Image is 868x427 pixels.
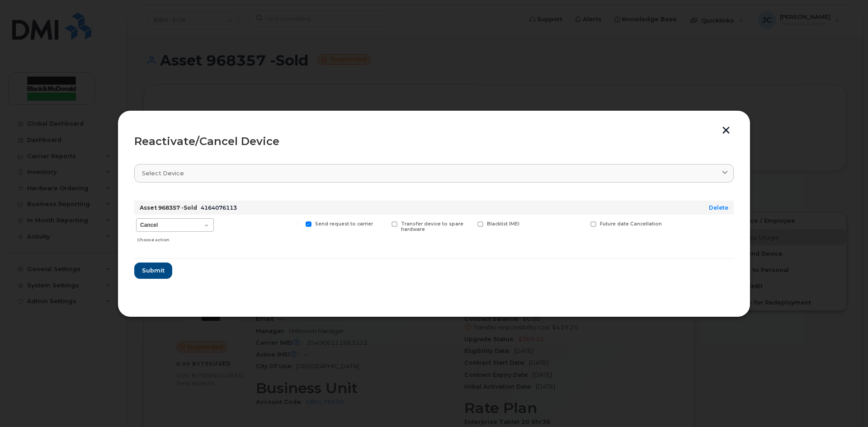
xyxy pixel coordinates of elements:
[134,136,734,147] div: Reactivate/Cancel Device
[381,221,385,226] input: Transfer device to spare hardware
[201,204,237,211] span: 4164076113
[134,164,734,183] a: Select device
[709,204,728,211] a: Delete
[137,233,214,244] div: Choose action
[467,221,471,226] input: Blacklist IMEI
[142,169,184,178] span: Select device
[401,221,463,233] span: Transfer device to spare hardware
[295,221,299,226] input: Send request to carrier
[134,263,172,279] button: Submit
[140,204,197,211] strong: Asset 968357 -Sold
[600,221,662,227] span: Future date Cancellation
[580,221,584,226] input: Future date Cancellation
[487,221,519,227] span: Blacklist IMEI
[315,221,373,227] span: Send request to carrier
[142,266,165,275] span: Submit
